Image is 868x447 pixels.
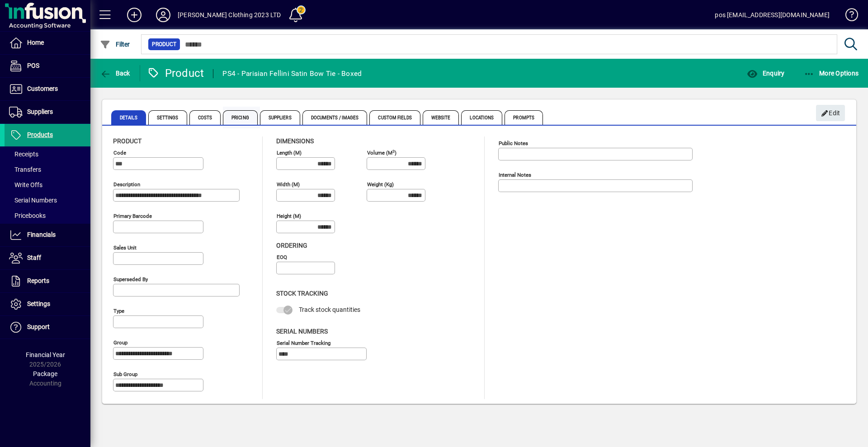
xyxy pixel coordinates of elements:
[5,193,90,208] a: Serial Numbers
[27,62,39,69] span: POS
[5,247,90,269] a: Staff
[113,308,124,314] mat-label: Type
[113,339,127,346] mat-label: Group
[276,242,307,249] span: Ordering
[302,110,368,125] span: Documents / Images
[27,277,49,284] span: Reports
[27,85,58,92] span: Customers
[5,78,90,100] a: Customers
[505,110,543,125] span: Prompts
[5,316,90,339] a: Support
[802,65,861,81] button: More Options
[189,110,221,125] span: Costs
[5,208,90,223] a: Pricebooks
[149,7,178,23] button: Profile
[113,245,137,251] mat-label: Sales unit
[5,293,90,315] a: Settings
[821,106,840,121] span: Edit
[148,110,187,125] span: Settings
[113,137,142,145] span: Product
[113,150,126,156] mat-label: Code
[5,177,90,193] a: Write Offs
[27,300,50,307] span: Settings
[9,151,38,158] span: Receipts
[277,150,302,156] mat-label: Length (m)
[100,41,130,48] span: Filter
[5,101,90,123] a: Suppliers
[367,150,396,156] mat-label: Volume (m )
[152,40,176,49] span: Product
[392,149,395,153] sup: 3
[5,146,90,162] a: Receipts
[27,254,41,261] span: Staff
[277,254,287,260] mat-label: EOQ
[276,137,314,145] span: Dimensions
[367,181,394,188] mat-label: Weight (Kg)
[745,65,787,81] button: Enquiry
[260,110,300,125] span: Suppliers
[100,70,130,77] span: Back
[90,65,140,81] app-page-header-button: Back
[276,328,328,335] span: Serial Numbers
[276,290,328,297] span: Stock Tracking
[277,181,300,188] mat-label: Width (m)
[111,110,146,125] span: Details
[26,351,65,358] span: Financial Year
[27,39,44,46] span: Home
[499,140,528,146] mat-label: Public Notes
[9,181,42,188] span: Write Offs
[113,276,148,282] mat-label: Superseded by
[5,32,90,54] a: Home
[27,131,53,138] span: Products
[33,370,57,377] span: Package
[499,172,531,178] mat-label: Internal Notes
[98,36,132,52] button: Filter
[839,2,857,31] a: Knowledge Base
[299,306,360,313] span: Track stock quantities
[113,181,140,188] mat-label: Description
[120,7,149,23] button: Add
[9,197,57,204] span: Serial Numbers
[369,110,420,125] span: Custom Fields
[222,66,362,81] div: PS4 - Parisian Fellini Satin Bow Tie - Boxed
[461,110,502,125] span: Locations
[27,108,53,115] span: Suppliers
[5,55,90,77] a: POS
[223,110,258,125] span: Pricing
[5,224,90,246] a: Financials
[816,105,845,121] button: Edit
[9,166,41,173] span: Transfers
[423,110,459,125] span: Website
[5,270,90,292] a: Reports
[277,213,301,219] mat-label: Height (m)
[27,323,50,330] span: Support
[804,70,859,77] span: More Options
[98,65,132,81] button: Back
[147,66,204,80] div: Product
[715,8,830,22] div: pos [EMAIL_ADDRESS][DOMAIN_NAME]
[27,231,56,238] span: Financials
[5,162,90,177] a: Transfers
[113,213,152,219] mat-label: Primary barcode
[277,339,330,346] mat-label: Serial Number tracking
[178,8,281,22] div: [PERSON_NAME] Clothing 2023 LTD
[9,212,46,219] span: Pricebooks
[747,70,784,77] span: Enquiry
[113,371,137,377] mat-label: Sub group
